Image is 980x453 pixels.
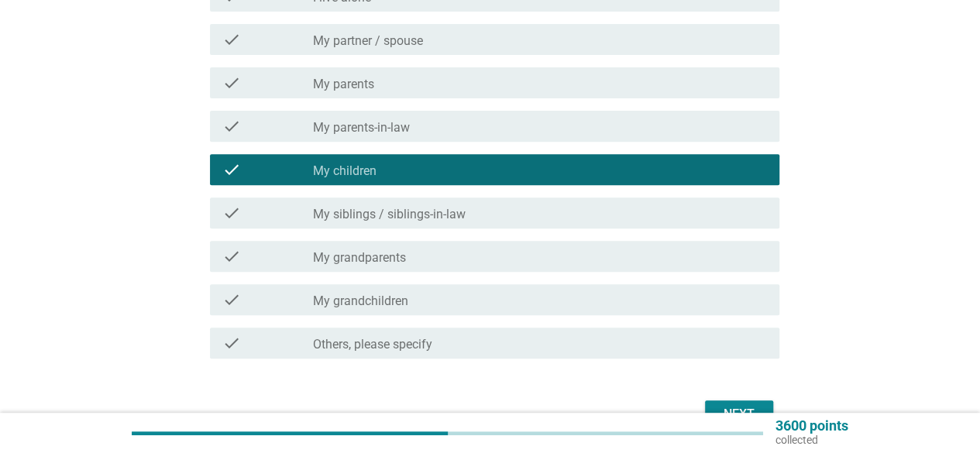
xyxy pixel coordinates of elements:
[705,400,773,428] button: Next
[313,207,466,222] label: My siblings / siblings-in-law
[313,337,432,352] label: Others, please specify
[775,419,848,433] p: 3600 points
[313,293,408,309] label: My grandchildren
[313,77,374,92] label: My parents
[222,204,241,222] i: check
[222,160,241,179] i: check
[222,334,241,352] i: check
[313,120,410,136] label: My parents-in-law
[222,247,241,266] i: check
[717,405,761,424] div: Next
[313,33,423,49] label: My partner / spouse
[222,290,241,309] i: check
[313,250,406,266] label: My grandparents
[313,163,377,179] label: My children
[775,433,848,447] p: collected
[222,30,241,49] i: check
[222,74,241,92] i: check
[222,117,241,136] i: check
